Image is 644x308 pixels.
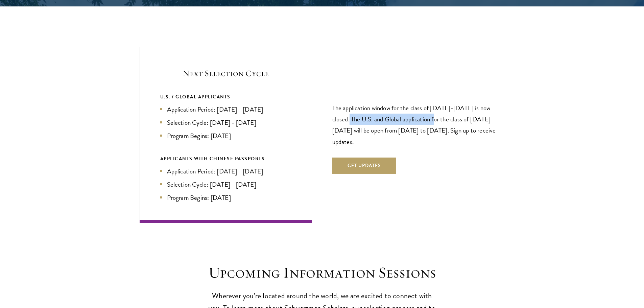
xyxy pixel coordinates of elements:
li: Selection Cycle: [DATE] - [DATE] [160,118,291,127]
li: Program Begins: [DATE] [160,131,291,141]
li: Program Begins: [DATE] [160,193,291,203]
li: Application Period: [DATE] - [DATE] [160,166,291,176]
li: Application Period: [DATE] - [DATE] [160,104,291,114]
h2: Upcoming Information Sessions [206,263,439,282]
li: Selection Cycle: [DATE] - [DATE] [160,180,291,189]
p: The application window for the class of [DATE]-[DATE] is now closed. The U.S. and Global applicat... [332,102,505,147]
button: Get Updates [332,158,396,174]
div: U.S. / GLOBAL APPLICANTS [160,93,291,101]
h5: Next Selection Cycle [160,68,291,79]
div: APPLICANTS WITH CHINESE PASSPORTS [160,155,291,163]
